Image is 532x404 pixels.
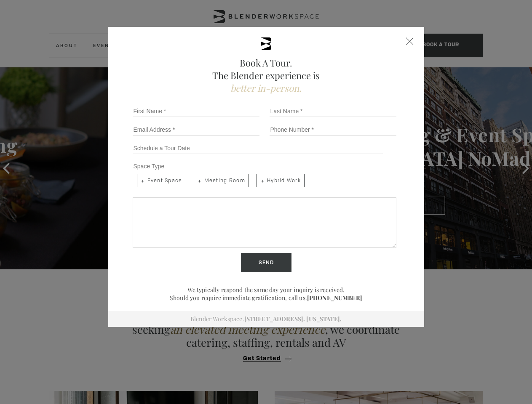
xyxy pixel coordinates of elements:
[241,253,291,272] input: Send
[257,174,305,187] span: Hybrid Work
[129,286,403,294] p: We typically respond the same day your inquiry is received.
[137,174,186,187] span: Event Space
[133,105,259,117] input: First Name *
[406,37,414,45] div: Close form
[343,66,532,404] iframe: Chat Widget
[307,294,362,302] a: [PHONE_NUMBER]
[133,124,259,136] input: Email Address *
[270,105,396,117] input: Last Name *
[133,142,383,154] input: Schedule a Tour Date
[270,124,396,136] input: Phone Number *
[129,294,403,302] p: Should you require immediate gratification, call us.
[194,174,249,187] span: Meeting Room
[230,82,302,94] span: better in-person.
[129,56,403,94] h2: Book A Tour. The Blender experience is
[244,315,342,323] a: [STREET_ADDRESS]. [US_STATE].
[108,311,424,327] div: Blender Workspace.
[134,163,165,170] span: Space Type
